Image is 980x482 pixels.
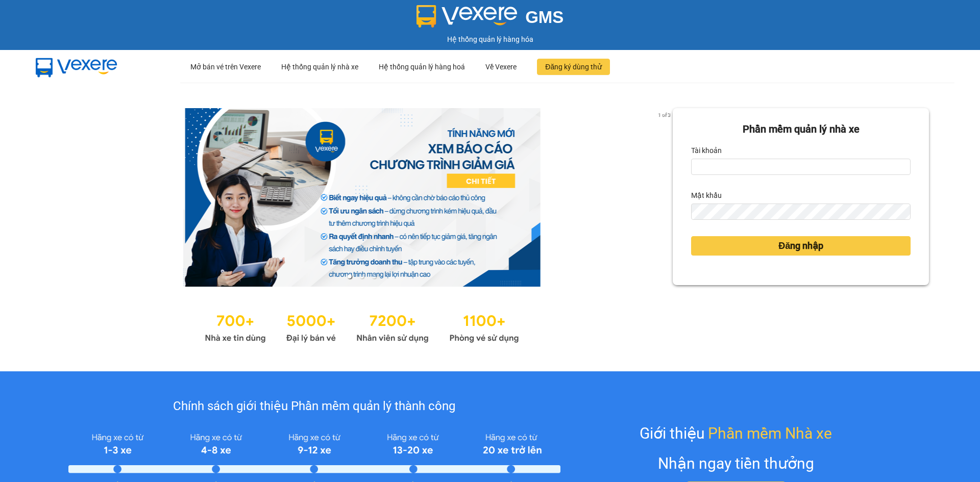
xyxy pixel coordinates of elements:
li: slide item 1 [348,274,352,278]
button: Đăng nhập [691,236,911,256]
div: Mở bán vé trên Vexere [190,50,261,83]
div: Hệ thống quản lý hàng hóa [3,34,977,45]
img: logo 2 [416,5,518,28]
p: 1 of 3 [655,108,673,121]
span: GMS [525,8,563,27]
div: Hệ thống quản lý nhà xe [281,50,358,83]
button: Đăng ký dùng thử [537,59,610,75]
input: Tài khoản [691,159,911,175]
label: Mật khẩu [691,187,722,204]
span: Đăng nhập [778,239,823,253]
img: mbUUG5Q.png [26,50,128,84]
div: Hệ thống quản lý hàng hoá [379,50,465,83]
li: slide item 2 [360,274,364,278]
a: GMS [416,15,564,23]
div: Phần mềm quản lý nhà xe [691,121,911,137]
img: Statistics.png [205,307,519,346]
li: slide item 3 [372,274,376,278]
input: Mật khẩu [691,204,911,220]
div: Nhận ngay tiền thưởng [658,451,814,475]
span: Đăng ký dùng thử [545,61,602,72]
div: Chính sách giới thiệu Phần mềm quản lý thành công [68,397,560,416]
span: Phần mềm Nhà xe [708,421,832,445]
div: Giới thiệu [640,421,832,445]
button: previous slide / item [51,108,65,287]
button: next slide / item [658,108,673,287]
div: Về Vexere [485,50,517,83]
label: Tài khoản [691,142,722,159]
